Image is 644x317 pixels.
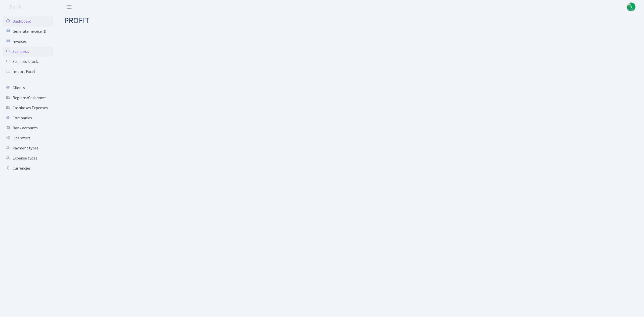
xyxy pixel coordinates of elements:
[3,123,53,133] a: Bank accounts
[64,15,89,26] span: PROFIT
[3,113,53,123] a: Companies
[63,3,75,11] button: Toggle navigation
[3,103,53,113] a: Cashboxes Expenses
[3,57,53,67] a: Scenario blocks
[3,143,53,153] a: Payment types
[3,93,53,103] a: Regions/Cashboxes
[3,153,53,163] a: Expense types
[3,47,53,57] a: Scenarios
[3,83,53,93] a: Clients
[3,163,53,173] a: Currencies
[3,26,53,36] a: Generate Invoice ID
[3,133,53,143] a: Operators
[3,36,53,47] a: Invoices
[3,67,53,77] a: Import Excel
[627,3,635,11] img: Vivio
[3,16,53,26] a: Dashboard
[627,3,635,11] a: V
